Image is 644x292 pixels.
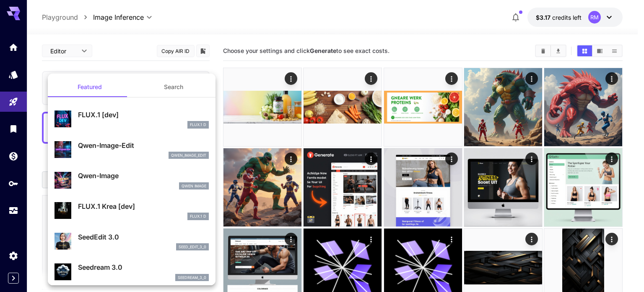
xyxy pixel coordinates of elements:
p: seedream_3_0 [178,275,206,281]
div: Qwen-Image-Editqwen_image_edit [55,137,209,163]
button: Featured [48,77,132,97]
p: Qwen-Image [78,171,209,181]
p: FLUX.1 D [190,213,206,219]
p: FLUX.1 D [190,122,206,128]
p: Qwen Image [182,183,206,189]
div: Seedream 3.0seedream_3_0 [55,259,209,284]
p: Qwen-Image-Edit [78,140,209,150]
p: seed_edit_3_0 [179,244,206,250]
div: FLUX.1 Krea [dev]FLUX.1 D [55,198,209,224]
button: Search [132,77,216,97]
iframe: Chat Widget [602,252,644,292]
p: qwen_image_edit [171,153,206,158]
p: Seedream 3.0 [78,262,209,272]
p: FLUX.1 [dev] [78,110,209,120]
div: FLUX.1 [dev]FLUX.1 D [55,106,209,132]
div: Qwen-ImageQwen Image [55,167,209,193]
div: Widget de chat [602,252,644,292]
div: SeedEdit 3.0seed_edit_3_0 [55,229,209,254]
p: FLUX.1 Krea [dev] [78,201,209,211]
p: SeedEdit 3.0 [78,232,209,242]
